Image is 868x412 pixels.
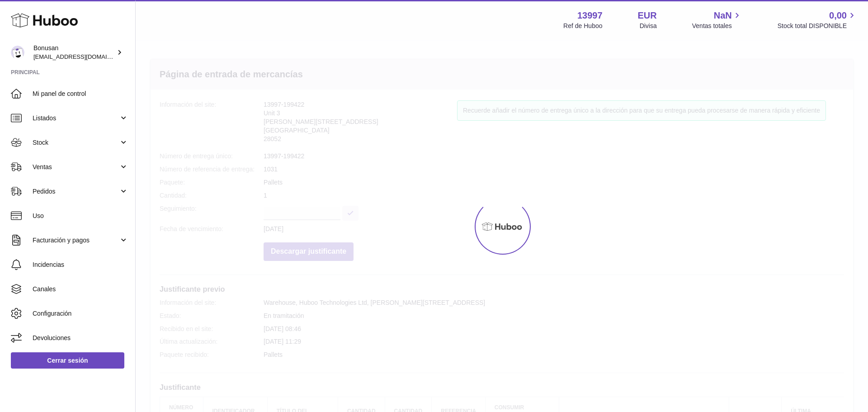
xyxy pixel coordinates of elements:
span: Facturación y pagos [33,236,119,245]
span: Stock [33,138,119,147]
span: Pedidos [33,187,119,196]
div: Bonusan [33,44,115,61]
span: Devoluciones [33,334,128,342]
a: NaN Ventas totales [692,9,742,30]
span: Configuración [33,309,128,318]
span: Incidencias [33,260,128,269]
span: Canales [33,285,128,294]
span: Uso [33,212,128,220]
span: 0,00 [829,9,847,22]
a: 0,00 Stock total DISPONIBLE [778,9,857,30]
span: NaN [714,9,732,22]
div: Divisa [640,22,657,30]
a: Cerrar sesión [11,352,124,369]
span: [EMAIL_ADDRESS][DOMAIN_NAME] [33,53,133,60]
span: Stock total DISPONIBLE [778,22,857,30]
strong: 13997 [577,9,603,22]
span: Ventas totales [692,22,742,30]
span: Ventas [33,163,119,171]
span: Listados [33,114,119,123]
div: Ref de Huboo [563,22,602,30]
img: info@bonusan.es [11,46,24,59]
span: Mi panel de control [33,90,128,98]
strong: EUR [638,9,657,22]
